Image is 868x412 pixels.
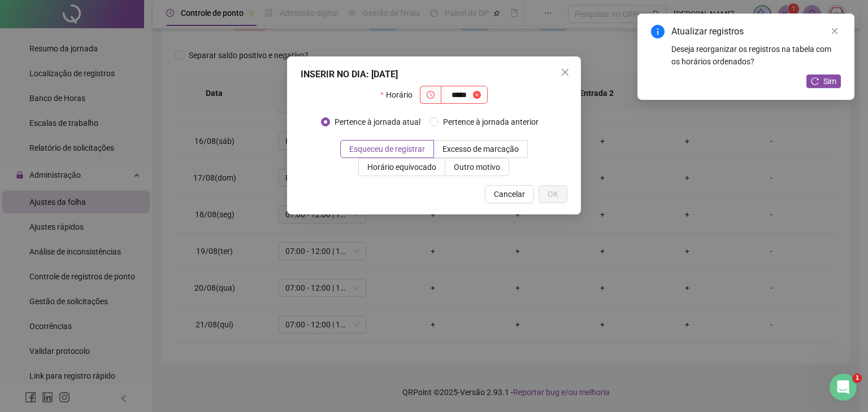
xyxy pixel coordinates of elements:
div: INSERIR NO DIA : [DATE] [301,68,567,81]
button: Close [556,63,574,81]
span: close [561,68,570,77]
span: Pertence à jornada atual [330,116,425,128]
span: Outro motivo [454,163,500,172]
span: 1 [853,374,862,383]
span: close [831,27,839,35]
span: reload [811,77,819,85]
a: Close [828,25,841,37]
div: Atualizar registros [671,25,841,38]
button: Cancelar [485,185,534,203]
span: Pertence à jornada anterior [439,116,543,128]
button: OK [539,185,567,203]
label: Horário [380,86,419,104]
span: Horário equivocado [367,163,436,172]
iframe: Intercom live chat [830,374,857,401]
span: Sim [823,75,836,87]
span: Esqueceu de registrar [349,144,425,154]
div: Deseja reorganizar os registros na tabela com os horários ordenados? [671,43,841,68]
button: Sim [806,74,841,88]
span: Cancelar [494,188,525,200]
span: Excesso de marcação [442,144,519,154]
span: info-circle [651,25,665,38]
span: clock-circle [427,91,435,99]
